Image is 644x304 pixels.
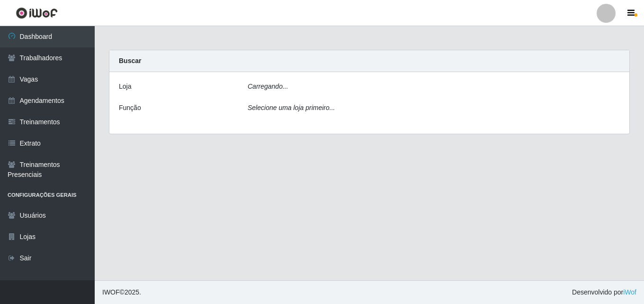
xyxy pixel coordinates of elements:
[16,7,58,19] img: CoreUI Logo
[119,82,131,92] label: Loja
[119,57,141,64] strong: Buscar
[119,103,141,113] label: Função
[102,287,141,297] span: © 2025 .
[572,287,636,297] span: Desenvolvido por
[623,288,636,296] a: iWof
[102,288,120,296] span: IWOF
[248,104,335,111] i: Selecione uma loja primeiro...
[248,83,288,90] i: Carregando...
